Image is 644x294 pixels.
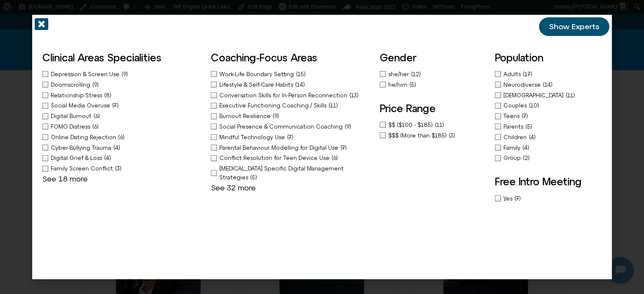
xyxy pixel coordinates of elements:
[295,82,305,88] span: (14)
[514,195,521,202] span: (7)
[388,132,449,139] span: $$$ (More than $185)
[133,4,148,18] svg: Restart Conversation Button
[566,92,575,99] span: (11)
[219,71,296,77] span: Work-Life Boundary Setting
[411,71,421,77] span: (12)
[549,22,599,31] span: Show Experts
[51,82,92,88] span: Doomscrolling
[273,113,279,119] span: (9)
[539,17,609,36] a: Show Experts
[529,134,536,140] span: (4)
[42,174,88,183] a: See 18 more
[380,103,486,114] h3: Price Range
[145,217,158,231] svg: Voice Input Button
[503,92,566,99] span: [DEMOGRAPHIC_DATA]
[51,165,115,172] span: Family Screen Conflict
[113,145,120,151] span: (4)
[503,195,514,202] span: Yes
[503,102,529,109] span: Couples
[219,113,273,119] span: Burnout Resilience
[495,176,602,187] h3: Free Intro Meeting
[495,52,602,63] h3: Population
[525,124,532,130] span: (5)
[523,155,530,161] span: (2)
[2,2,167,20] button: Expand Header Button
[219,134,287,140] span: Mindful Technology Use
[529,102,539,109] span: (10)
[51,155,104,161] span: Digital Grief & Loss
[503,113,522,119] span: Teens
[25,5,130,16] h2: [DOMAIN_NAME]
[92,82,99,88] span: (9)
[122,71,128,77] span: (9)
[148,4,162,18] svg: Close Chatbot Button
[250,174,257,181] span: (5)
[345,124,351,130] span: (9)
[296,71,306,77] span: (15)
[219,124,345,130] span: Social Presence & Communication Coaching
[51,102,112,109] span: Social Media Overuse
[523,71,532,77] span: (17)
[112,102,119,109] span: (7)
[543,82,553,88] span: (14)
[211,183,256,192] a: See 32 more
[340,145,347,151] span: (7)
[115,165,122,172] span: (3)
[503,155,523,161] span: Group
[449,132,455,139] span: (3)
[51,124,92,130] span: FOMO Distress
[219,145,340,151] span: Parental Behaviour Modelling for Digital Use
[409,82,416,88] span: (5)
[51,113,94,119] span: Digital Burnout
[92,124,99,130] span: (6)
[219,165,344,181] span: [MEDICAL_DATA] Specific Digital Management Strategies
[503,71,523,77] span: Adults
[219,155,332,161] span: Conflict Resolution for Teen Device Use
[118,134,124,140] span: (6)
[51,134,118,140] span: Online Dating Rejection
[349,92,359,99] span: (13)
[104,155,111,161] span: (4)
[219,82,295,88] span: Lifestyle & Self-Care Habits
[503,124,525,130] span: Parents
[53,168,117,180] h1: [DOMAIN_NAME]
[68,125,102,159] img: N5FCcHC.png
[211,52,371,63] h3: Coaching-Focus Areas
[42,52,202,63] h3: Clinical Areas Specialities
[329,102,338,109] span: (11)
[8,4,21,18] img: N5FCcHC.png
[388,122,435,128] span: $$ ($100 - $185)
[380,52,386,63] h3: Gender
[388,82,409,88] span: he/him
[435,122,444,128] span: (11)
[503,145,522,151] span: Family
[51,92,104,99] span: Relationship Stress
[522,145,529,151] span: (4)
[219,92,349,99] span: Conversation Skills for In-Person Reconnection
[14,220,131,228] textarea: Message Input
[51,71,122,77] span: Depression & Screen Use
[503,82,543,88] span: Neurodiverse
[51,145,113,151] span: Cyber-Bullying Trauma
[104,92,111,99] span: (8)
[503,134,529,140] span: Children
[219,102,329,109] span: Executive Functioning Coaching / Skills
[332,155,338,161] span: (6)
[287,134,293,140] span: (7)
[388,71,411,77] span: she/her
[522,113,528,119] span: (7)
[94,113,100,119] span: (6)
